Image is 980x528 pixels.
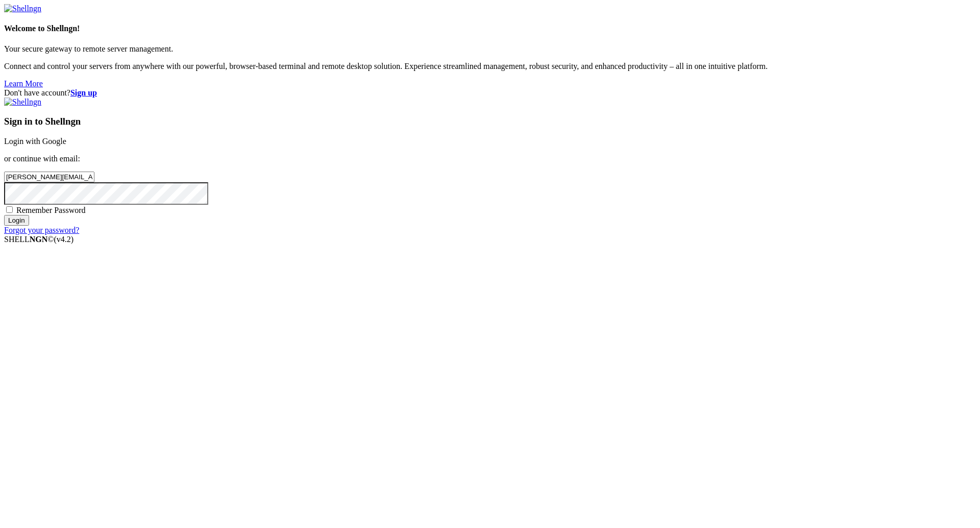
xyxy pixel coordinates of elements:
[4,88,976,98] div: Don't have account?
[4,44,976,54] p: Your secure gateway to remote server management.
[4,24,976,33] h4: Welcome to Shellngn!
[4,137,66,146] a: Login with Google
[4,116,976,127] h3: Sign in to Shellngn
[4,79,43,88] a: Learn More
[30,235,48,244] b: NGN
[54,235,74,244] span: 4.2.0
[4,62,976,71] p: Connect and control your servers from anywhere with our powerful, browser-based terminal and remo...
[16,206,86,214] span: Remember Password
[4,215,29,226] input: Login
[4,235,73,244] span: SHELL ©
[4,226,79,234] a: Forgot your password?
[4,4,41,13] img: Shellngn
[4,98,41,107] img: Shellngn
[4,154,976,163] p: or continue with email:
[70,88,97,97] a: Sign up
[6,206,13,213] input: Remember Password
[4,172,94,182] input: Email address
